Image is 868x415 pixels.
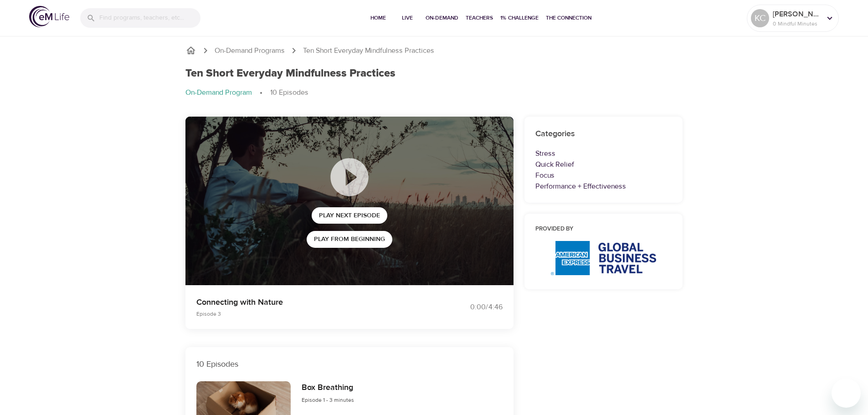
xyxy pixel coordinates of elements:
span: On-Demand [426,13,458,23]
nav: breadcrumb [185,87,683,98]
p: Ten Short Everyday Mindfulness Practices [303,46,434,56]
input: Find programs, teachers, etc... [99,8,200,28]
span: 1% Challenge [500,13,539,23]
span: Home [367,13,389,23]
iframe: Button to launch messaging window [832,379,861,408]
span: Episode 1 - 3 minutes [302,396,354,404]
button: Play from beginning [307,231,392,248]
p: Episode 3 [196,310,423,318]
p: [PERSON_NAME] [773,9,821,20]
span: The Connection [546,13,591,23]
p: Focus [535,170,672,181]
p: Connecting with Nature [196,296,423,308]
p: Quick Relief [535,159,672,170]
img: logo [29,6,69,27]
p: Stress [535,148,672,159]
p: 10 Episodes [270,87,308,98]
div: KC [751,9,769,27]
span: Play Next Episode [319,210,380,221]
h6: Categories [535,128,672,141]
span: Play from beginning [314,234,385,245]
h1: Ten Short Everyday Mindfulness Practices [185,67,395,80]
p: On-Demand Program [185,87,252,98]
img: AmEx%20GBT%20logo.png [551,241,656,275]
h6: Provided by [535,225,672,234]
span: Live [396,13,418,23]
button: Play Next Episode [312,207,387,224]
h6: Box Breathing [302,381,354,395]
div: 0:00 / 4:46 [434,302,503,313]
p: 0 Mindful Minutes [773,20,821,28]
nav: breadcrumb [185,45,683,56]
p: Performance + Effectiveness [535,181,672,192]
a: On-Demand Programs [215,46,285,56]
p: 10 Episodes [196,358,503,370]
span: Teachers [466,13,493,23]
